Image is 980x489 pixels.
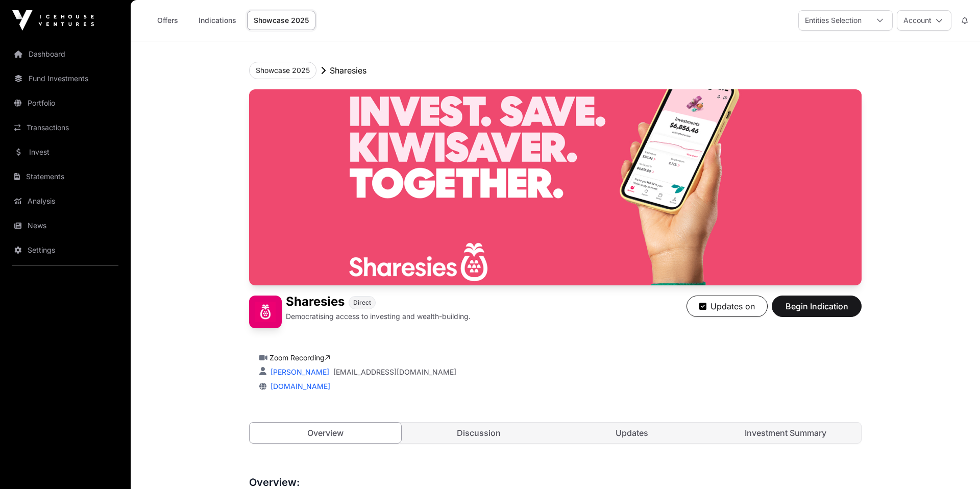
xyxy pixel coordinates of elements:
a: Analysis [8,190,122,212]
a: Updates [556,423,708,443]
a: [PERSON_NAME] [268,368,329,376]
a: News [8,214,122,237]
img: Icehouse Ventures Logo [12,10,94,31]
a: [DOMAIN_NAME] [266,382,330,390]
nav: Tabs [250,423,861,443]
button: Begin Indication [772,296,862,317]
h1: Sharesies [286,296,345,309]
a: [EMAIL_ADDRESS][DOMAIN_NAME] [333,367,456,377]
a: Investment Summary [710,423,862,443]
span: Direct [353,299,371,307]
a: Overview [249,422,402,444]
img: Sharesies [249,89,862,285]
a: Discussion [403,423,555,443]
a: Fund Investments [8,67,122,90]
a: Invest [8,141,122,163]
img: Sharesies [249,296,282,328]
a: Zoom Recording [269,353,330,362]
p: Sharesies [330,64,366,77]
p: Democratising access to investing and wealth-building. [286,311,471,322]
a: Showcase 2025 [247,11,315,30]
a: Offers [147,11,188,30]
a: Indications [192,11,243,30]
iframe: Chat Widget [929,440,980,489]
a: Begin Indication [772,306,862,316]
a: Settings [8,239,122,261]
button: Updates on [687,296,768,317]
span: Begin Indication [785,300,849,312]
a: Dashboard [8,43,122,65]
button: Showcase 2025 [249,62,316,79]
a: Statements [8,165,122,188]
div: Entities Selection [799,11,868,30]
a: Transactions [8,116,122,139]
button: Account [897,10,951,31]
a: Portfolio [8,92,122,114]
